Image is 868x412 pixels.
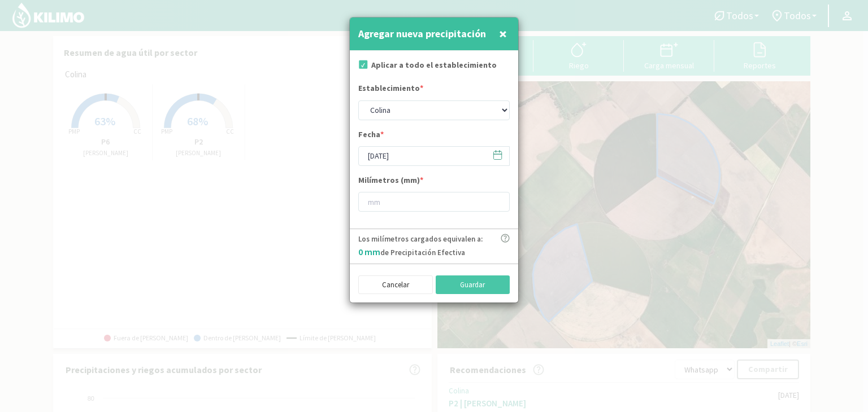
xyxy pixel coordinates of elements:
[358,174,423,189] label: Milímetros (mm)
[436,275,510,295] button: Guardar
[358,246,380,257] span: 0 mm
[358,275,433,295] button: Cancelar
[358,192,510,212] input: mm
[358,129,384,143] label: Fecha
[358,82,423,97] label: Establecimiento
[496,23,510,45] button: Close
[358,26,486,42] h4: Agregar nueva precipitación
[358,234,483,258] p: Los milímetros cargados equivalen a: de Precipitación Efectiva
[499,24,507,43] span: ×
[371,59,497,71] label: Aplicar a todo el establecimiento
